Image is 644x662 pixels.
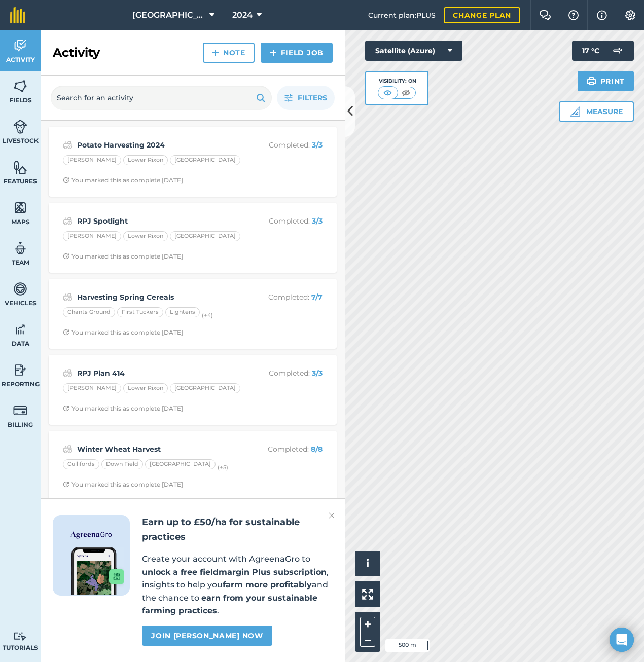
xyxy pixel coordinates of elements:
[63,139,73,151] img: svg+xml;base64,PD94bWwgdmVyc2lvbj0iMS4wIiBlbmNvZGluZz0idXRmLTgiPz4KPCEtLSBHZW5lcmF0b3I6IEFkb2JlIE...
[123,231,168,241] div: Lower Rixon
[381,88,394,98] img: svg+xml;base64,PHN2ZyB4bWxucz0iaHR0cDovL3d3dy53My5vcmcvMjAwMC9zdmciIHdpZHRoPSI1MCIgaGVpZ2h0PSI0MC...
[366,557,369,570] span: i
[311,292,323,302] strong: 7 / 7
[559,101,634,122] button: Measure
[13,119,27,134] img: svg+xml;base64,PD94bWwgdmVyc2lvbj0iMS4wIiBlbmNvZGluZz0idXRmLTgiPz4KPCEtLSBHZW5lcmF0b3I6IEFkb2JlIE...
[55,133,331,191] a: Potato Harvesting 2024Completed: 3/3[PERSON_NAME]Lower Rixon[GEOGRAPHIC_DATA]Clock with arrow poi...
[77,139,238,151] strong: Potato Harvesting 2024
[242,367,323,379] p: Completed :
[132,9,205,21] span: [GEOGRAPHIC_DATA]
[63,177,69,183] img: Clock with arrow pointing clockwise
[311,445,323,454] strong: 8 / 8
[142,626,272,646] a: Join [PERSON_NAME] now
[587,75,596,87] img: svg+xml;base64,PHN2ZyB4bWxucz0iaHR0cDovL3d3dy53My5vcmcvMjAwMC9zdmciIHdpZHRoPSIxOSIgaGVpZ2h0PSIyNC...
[362,589,373,600] img: Four arrows, one pointing top left, one top right, one bottom right and the last bottom left
[63,405,69,412] img: Clock with arrow pointing clockwise
[142,593,317,616] strong: earn from your sustainable farming practices
[378,77,416,85] div: Visibility: On
[170,155,240,165] div: [GEOGRAPHIC_DATA]
[101,459,143,469] div: Down Field
[582,41,599,61] span: 17 ° C
[71,547,124,595] img: Screenshot of the Gro app
[570,106,580,117] img: Ruler icon
[77,291,238,303] strong: Harvesting Spring Cereals
[145,459,216,469] div: [GEOGRAPHIC_DATA]
[63,459,99,469] div: Cullifords
[142,567,327,577] strong: unlock a free fieldmargin Plus subscription
[202,312,213,319] small: (+ 4 )
[51,86,272,110] input: Search for an activity
[13,322,27,337] img: svg+xml;base64,PD94bWwgdmVyc2lvbj0iMS4wIiBlbmNvZGluZz0idXRmLTgiPz4KPCEtLSBHZW5lcmF0b3I6IEFkb2JlIE...
[312,140,323,150] strong: 3 / 3
[165,307,200,317] div: Lightens
[63,291,73,303] img: svg+xml;base64,PD94bWwgdmVyc2lvbj0iMS4wIiBlbmNvZGluZz0idXRmLTgiPz4KPCEtLSBHZW5lcmF0b3I6IEFkb2JlIE...
[63,481,69,488] img: Clock with arrow pointing clockwise
[63,215,73,227] img: svg+xml;base64,PD94bWwgdmVyc2lvbj0iMS4wIiBlbmNvZGluZz0idXRmLTgiPz4KPCEtLSBHZW5lcmF0b3I6IEFkb2JlIE...
[123,383,168,393] div: Lower Rixon
[55,209,331,267] a: RPJ SpotlightCompleted: 3/3[PERSON_NAME]Lower Rixon[GEOGRAPHIC_DATA]Clock with arrow pointing clo...
[63,481,183,489] div: You marked this as complete [DATE]
[261,43,333,63] a: Field Job
[368,10,436,21] span: Current plan : PLUS
[10,7,25,23] img: fieldmargin Logo
[624,10,636,20] img: A cog icon
[242,291,323,303] p: Completed :
[63,367,73,379] img: svg+xml;base64,PD94bWwgdmVyc2lvbj0iMS4wIiBlbmNvZGluZz0idXRmLTgiPz4KPCEtLSBHZW5lcmF0b3I6IEFkb2JlIE...
[444,7,520,23] a: Change plan
[312,369,323,378] strong: 3 / 3
[13,200,27,215] img: svg+xml;base64,PHN2ZyB4bWxucz0iaHR0cDovL3d3dy53My5vcmcvMjAwMC9zdmciIHdpZHRoPSI1NiIgaGVpZ2h0PSI2MC...
[365,41,462,61] button: Satellite (Azure)
[203,43,255,63] a: Note
[355,551,380,576] button: i
[13,79,27,94] img: svg+xml;base64,PHN2ZyB4bWxucz0iaHR0cDovL3d3dy53My5vcmcvMjAwMC9zdmciIHdpZHRoPSI1NiIgaGVpZ2h0PSI2MC...
[277,86,335,110] button: Filters
[212,47,219,59] img: svg+xml;base64,PHN2ZyB4bWxucz0iaHR0cDovL3d3dy53My5vcmcvMjAwMC9zdmciIHdpZHRoPSIxNCIgaGVpZ2h0PSIyNC...
[77,215,238,227] strong: RPJ Spotlight
[63,176,183,185] div: You marked this as complete [DATE]
[77,367,238,379] strong: RPJ Plan 414
[13,362,27,378] img: svg+xml;base64,PD94bWwgdmVyc2lvbj0iMS4wIiBlbmNvZGluZz0idXRmLTgiPz4KPCEtLSBHZW5lcmF0b3I6IEFkb2JlIE...
[170,231,240,241] div: [GEOGRAPHIC_DATA]
[329,509,335,522] img: svg+xml;base64,PHN2ZyB4bWxucz0iaHR0cDovL3d3dy53My5vcmcvMjAwMC9zdmciIHdpZHRoPSIyMiIgaGVpZ2h0PSIzMC...
[242,444,323,455] p: Completed :
[13,281,27,297] img: svg+xml;base64,PD94bWwgdmVyc2lvbj0iMS4wIiBlbmNvZGluZz0idXRmLTgiPz4KPCEtLSBHZW5lcmF0b3I6IEFkb2JlIE...
[13,160,27,175] img: svg+xml;base64,PHN2ZyB4bWxucz0iaHR0cDovL3d3dy53My5vcmcvMjAwMC9zdmciIHdpZHRoPSI1NiIgaGVpZ2h0PSI2MC...
[13,38,27,53] img: svg+xml;base64,PD94bWwgdmVyc2lvbj0iMS4wIiBlbmNvZGluZz0idXRmLTgiPz4KPCEtLSBHZW5lcmF0b3I6IEFkb2JlIE...
[55,437,331,495] a: Winter Wheat HarvestCompleted: 8/8CullifordsDown Field[GEOGRAPHIC_DATA](+5)Clock with arrow point...
[218,464,228,471] small: (+ 5 )
[13,632,27,641] img: svg+xml;base64,PD94bWwgdmVyc2lvbj0iMS4wIiBlbmNvZGluZz0idXRmLTgiPz4KPCEtLSBHZW5lcmF0b3I6IEFkb2JlIE...
[13,241,27,256] img: svg+xml;base64,PD94bWwgdmVyc2lvbj0iMS4wIiBlbmNvZGluZz0idXRmLTgiPz4KPCEtLSBHZW5lcmF0b3I6IEFkb2JlIE...
[360,617,375,632] button: +
[142,553,333,617] p: Create your account with AgreenaGro to , insights to help you and the chance to .
[63,253,69,260] img: Clock with arrow pointing clockwise
[607,41,628,61] img: svg+xml;base64,PD94bWwgdmVyc2lvbj0iMS4wIiBlbmNvZGluZz0idXRmLTgiPz4KPCEtLSBHZW5lcmF0b3I6IEFkb2JlIE...
[63,307,115,317] div: Chants Ground
[242,139,323,151] p: Completed :
[270,47,277,59] img: svg+xml;base64,PHN2ZyB4bWxucz0iaHR0cDovL3d3dy53My5vcmcvMjAwMC9zdmciIHdpZHRoPSIxNCIgaGVpZ2h0PSIyNC...
[117,307,163,317] div: First Tuckers
[123,155,168,165] div: Lower Rixon
[63,231,121,241] div: [PERSON_NAME]
[63,329,69,336] img: Clock with arrow pointing clockwise
[63,155,121,165] div: [PERSON_NAME]
[142,515,333,544] h2: Earn up to £50/ha for sustainable practices
[232,9,253,21] span: 2024
[170,383,240,393] div: [GEOGRAPHIC_DATA]
[572,41,634,61] button: 17 °C
[63,443,73,455] img: svg+xml;base64,PD94bWwgdmVyc2lvbj0iMS4wIiBlbmNvZGluZz0idXRmLTgiPz4KPCEtLSBHZW5lcmF0b3I6IEFkb2JlIE...
[578,71,634,91] button: Print
[360,632,375,647] button: –
[400,88,412,98] img: svg+xml;base64,PHN2ZyB4bWxucz0iaHR0cDovL3d3dy53My5vcmcvMjAwMC9zdmciIHdpZHRoPSI1MCIgaGVpZ2h0PSI0MC...
[63,383,121,393] div: [PERSON_NAME]
[597,9,607,21] img: svg+xml;base64,PHN2ZyB4bWxucz0iaHR0cDovL3d3dy53My5vcmcvMjAwMC9zdmciIHdpZHRoPSIxNyIgaGVpZ2h0PSIxNy...
[539,10,551,20] img: Two speech bubbles overlapping with the left bubble in the forefront
[567,10,580,20] img: A question mark icon
[13,403,27,418] img: svg+xml;base64,PD94bWwgdmVyc2lvbj0iMS4wIiBlbmNvZGluZz0idXRmLTgiPz4KPCEtLSBHZW5lcmF0b3I6IEFkb2JlIE...
[312,216,323,226] strong: 3 / 3
[55,285,331,343] a: Harvesting Spring CerealsCompleted: 7/7Chants GroundFirst TuckersLightens(+4)Clock with arrow poi...
[610,628,634,652] div: Open Intercom Messenger
[53,45,100,61] h2: Activity
[223,580,312,590] strong: farm more profitably
[63,404,183,413] div: You marked this as complete [DATE]
[55,361,331,419] a: RPJ Plan 414Completed: 3/3[PERSON_NAME]Lower Rixon[GEOGRAPHIC_DATA]Clock with arrow pointing cloc...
